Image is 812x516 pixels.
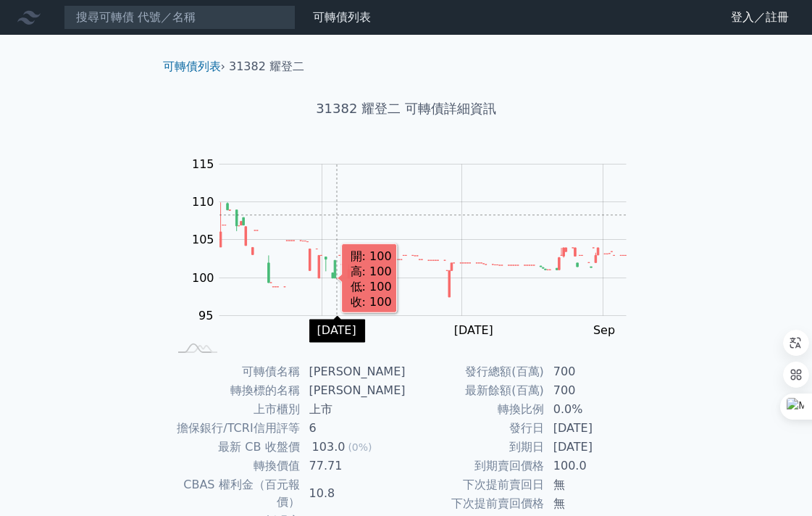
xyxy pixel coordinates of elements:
[169,475,301,512] td: CBAS 權利金（百元報價）
[151,99,661,119] h1: 31382 耀登二 可轉債詳細資訊
[192,233,214,246] tspan: 105
[192,270,214,284] tspan: 100
[310,323,334,337] tspan: May
[192,157,214,171] tspan: 115
[406,494,545,513] td: 下次提前賣回價格
[406,475,545,494] td: 下次提前賣回日
[313,10,371,24] a: 可轉債列表
[545,475,644,494] td: 無
[301,381,406,400] td: [PERSON_NAME]
[406,419,545,438] td: 發行日
[593,323,615,337] tspan: Sep
[740,446,812,516] div: 聊天小工具
[192,195,214,209] tspan: 110
[545,400,644,419] td: 0.0%
[301,419,406,438] td: 6
[301,457,406,475] td: 77.71
[301,362,406,381] td: [PERSON_NAME]
[740,446,812,516] iframe: Chat Widget
[169,438,301,457] td: 最新 CB 收盤價
[229,58,304,75] li: 31382 耀登二
[309,438,348,456] div: 103.0
[169,457,301,475] td: 轉換價值
[406,362,545,381] td: 發行總額(百萬)
[169,419,301,438] td: 擔保銀行/TCRI信用評等
[545,457,644,475] td: 100.0
[719,6,800,29] a: 登入／註冊
[198,309,213,322] tspan: 95
[64,5,296,30] input: 搜尋可轉債 代號／名稱
[348,441,372,453] span: (0%)
[169,362,301,381] td: 可轉債名稱
[545,494,644,513] td: 無
[406,438,545,457] td: 到期日
[545,362,644,381] td: 700
[169,400,301,419] td: 上市櫃別
[301,475,406,512] td: 10.8
[406,400,545,419] td: 轉換比例
[545,381,644,400] td: 700
[163,58,225,75] li: ›
[301,400,406,419] td: 上市
[406,381,545,400] td: 最新餘額(百萬)
[185,157,648,338] g: Chart
[163,59,221,73] a: 可轉債列表
[169,381,301,400] td: 轉換標的名稱
[545,438,644,457] td: [DATE]
[406,457,545,475] td: 到期賣回價格
[545,419,644,438] td: [DATE]
[454,323,493,337] tspan: [DATE]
